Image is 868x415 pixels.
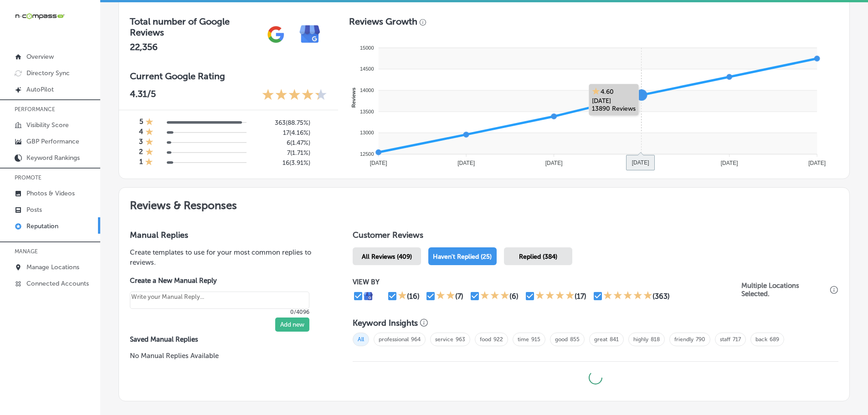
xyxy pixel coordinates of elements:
[651,336,660,343] a: 818
[360,151,374,157] tspan: 12500
[130,230,324,240] h3: Manual Replies
[26,53,54,61] p: Overview
[360,130,374,135] tspan: 13000
[603,291,652,302] div: 5 Stars
[26,263,79,271] p: Manage Locations
[770,336,779,343] a: 689
[633,160,650,166] tspan: [DATE]
[721,160,738,166] tspan: [DATE]
[145,148,154,158] div: 1 Star
[130,88,156,102] p: 4.31 /5
[741,282,828,298] p: Multiple Locations Selected.
[26,138,79,145] p: GBP Performance
[480,291,509,302] div: 3 Stars
[130,71,327,82] h3: Current Google Rating
[360,45,374,51] tspan: 15000
[130,277,309,285] label: Create a New Manual Reply
[254,159,310,167] h5: 16 ( 3.91% )
[26,222,58,230] p: Reputation
[652,292,670,301] div: (363)
[545,160,563,166] tspan: [DATE]
[353,333,369,346] span: All
[353,278,741,286] p: VIEW BY
[720,336,730,343] a: staff
[696,336,705,343] a: 790
[733,336,741,343] a: 717
[493,336,503,343] a: 922
[145,118,154,128] div: 1 Star
[509,292,519,301] div: (6)
[351,87,356,108] text: Reviews
[26,121,69,129] p: Visibility Score
[436,291,455,302] div: 2 Stars
[610,336,619,343] a: 841
[145,138,154,148] div: 1 Star
[360,87,374,93] tspan: 14000
[455,292,463,301] div: (7)
[254,149,310,157] h5: 7 ( 1.71% )
[275,318,309,332] button: Add new
[139,128,143,138] h4: 4
[26,190,75,197] p: Photos & Videos
[535,291,575,302] div: 4 Stars
[130,335,324,343] label: Saved Manual Replies
[26,206,42,214] p: Posts
[633,336,648,343] a: highly
[594,336,607,343] a: great
[145,128,154,138] div: 1 Star
[15,12,65,20] img: 660ab0bf-5cc7-4cb8-ba1c-48b5ae0f18e60NCTV_CLogo_TV_Black_-500x88.png
[674,336,693,343] a: friendly
[570,336,580,343] a: 855
[145,158,153,168] div: 1 Star
[755,336,767,343] a: back
[262,88,327,102] div: 4.31 Stars
[531,336,540,343] a: 915
[26,69,70,77] p: Directory Sync
[407,292,420,301] div: (16)
[360,66,374,72] tspan: 14500
[254,129,310,137] h5: 17 ( 4.16% )
[139,138,143,148] h4: 3
[293,17,327,51] img: e7ababfa220611ac49bdb491a11684a6.png
[130,16,259,38] h3: Total number of Google Reviews
[26,280,89,287] p: Connected Accounts
[360,109,374,114] tspan: 13500
[26,154,80,162] p: Keyword Rankings
[139,148,143,158] h4: 2
[259,17,293,51] img: gPZS+5FD6qPJAAAAABJRU5ErkJggg==
[433,253,492,261] span: Haven't Replied (25)
[353,318,418,328] h3: Keyword Insights
[254,139,310,147] h5: 6 ( 1.47% )
[130,247,324,267] p: Create templates to use for your most common replies to reviews.
[457,160,475,166] tspan: [DATE]
[398,291,407,302] div: 1 Star
[26,86,54,93] p: AutoPilot
[456,336,465,343] a: 963
[130,41,259,52] h2: 22,356
[480,336,491,343] a: food
[119,188,849,219] h2: Reviews & Responses
[349,16,417,27] h3: Reviews Growth
[555,336,568,343] a: good
[379,336,409,343] a: professional
[139,118,143,128] h4: 5
[411,336,421,343] a: 964
[370,160,387,166] tspan: [DATE]
[130,351,324,361] p: No Manual Replies Available
[575,292,586,301] div: (17)
[435,336,453,343] a: service
[353,230,838,244] h1: Customer Reviews
[808,160,826,166] tspan: [DATE]
[254,119,310,127] h5: 363 ( 88.75% )
[139,158,143,168] h4: 1
[518,336,529,343] a: time
[519,253,557,261] span: Replied (384)
[362,253,412,261] span: All Reviews (409)
[130,292,309,309] textarea: Create your Quick Reply
[130,309,309,315] p: 0/4096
